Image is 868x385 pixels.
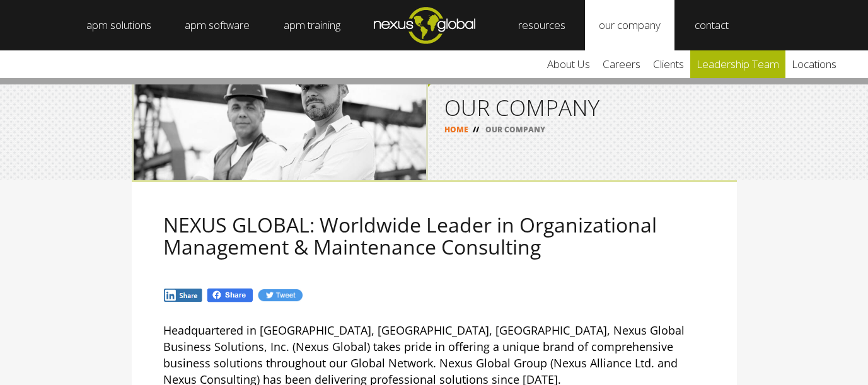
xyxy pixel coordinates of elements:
img: Fb.png [206,287,254,303]
h1: OUR COMPANY [444,96,720,118]
img: In.jpg [163,288,204,302]
a: careers [596,50,647,78]
img: Tw.jpg [257,288,303,302]
a: leadership team [690,50,785,78]
a: locations [785,50,843,78]
span: // [468,124,483,135]
a: clients [647,50,690,78]
h2: NEXUS GLOBAL: Worldwide Leader in Organizational Management & Maintenance Consulting [163,214,705,258]
a: about us [541,50,596,78]
a: HOME [444,124,468,135]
